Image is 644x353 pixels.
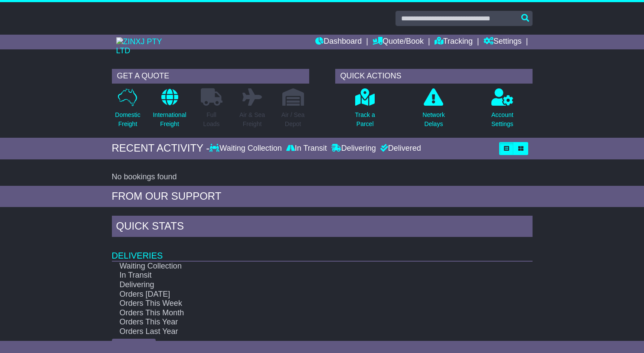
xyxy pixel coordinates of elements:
div: In Transit [284,144,329,153]
a: AccountSettings [491,88,514,133]
div: No bookings found [112,172,533,182]
div: Delivering [329,144,378,153]
p: Network Delays [422,110,445,129]
td: Orders This Month [112,308,491,318]
div: QUICK ACTIONS [335,69,533,84]
a: NetworkDelays [422,88,445,133]
div: Quick Stats [112,216,533,239]
td: Delivering [112,280,491,290]
td: Orders This Week [112,299,491,308]
div: GET A QUOTE [112,69,309,84]
a: DomesticFreight [114,88,141,133]
div: Waiting Collection [209,144,284,153]
p: Track a Parcel [355,110,375,129]
p: Full Loads [201,110,222,129]
a: Track aParcel [355,88,376,133]
a: Tracking [435,35,473,49]
a: Dashboard [315,35,362,49]
td: Waiting Collection [112,261,491,271]
p: International Freight [153,110,186,129]
div: Delivered [378,144,421,153]
a: InternationalFreight [152,88,186,133]
a: Settings [484,35,522,49]
td: In Transit [112,271,491,280]
p: Air / Sea Depot [281,110,305,129]
td: Orders Last Year [112,327,491,337]
p: Domestic Freight [115,110,140,129]
a: Quote/Book [373,35,424,49]
p: Air & Sea Freight [239,110,265,129]
td: Orders [DATE] [112,290,491,299]
td: Deliveries [112,239,533,261]
div: RECENT ACTIVITY - [112,142,210,155]
p: Account Settings [491,110,513,129]
div: FROM OUR SUPPORT [112,190,533,203]
td: Orders This Year [112,317,491,327]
